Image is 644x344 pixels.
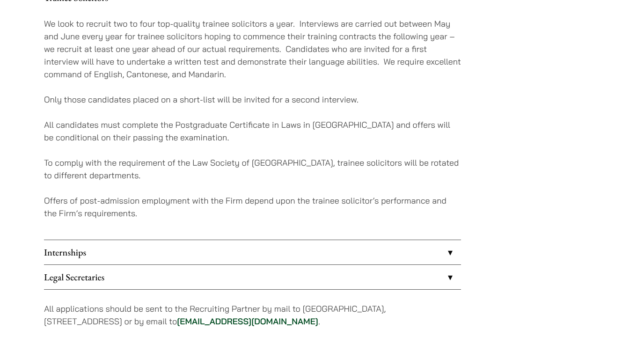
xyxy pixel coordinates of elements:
[44,17,461,81] p: We look to recruit two to four top-quality trainee solicitors a year. Interviews are carried out ...
[44,194,461,220] p: Offers of post-admission employment with the Firm depend upon the trainee solicitor’s performance...
[44,302,461,328] p: All applications should be sent to the Recruiting Partner by mail to [GEOGRAPHIC_DATA], [STREET_A...
[177,316,318,327] a: [EMAIL_ADDRESS][DOMAIN_NAME]
[44,156,461,182] p: To comply with the requirement of the Law Society of [GEOGRAPHIC_DATA], trainee solicitors will b...
[44,93,461,106] p: Only those candidates placed on a short-list will be invited for a second interview.
[44,240,461,264] a: Internships
[44,118,461,144] p: All candidates must complete the Postgraduate Certificate in Laws in [GEOGRAPHIC_DATA] and offers...
[44,265,461,289] a: Legal Secretaries
[44,10,461,240] div: Trainee Solicitors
